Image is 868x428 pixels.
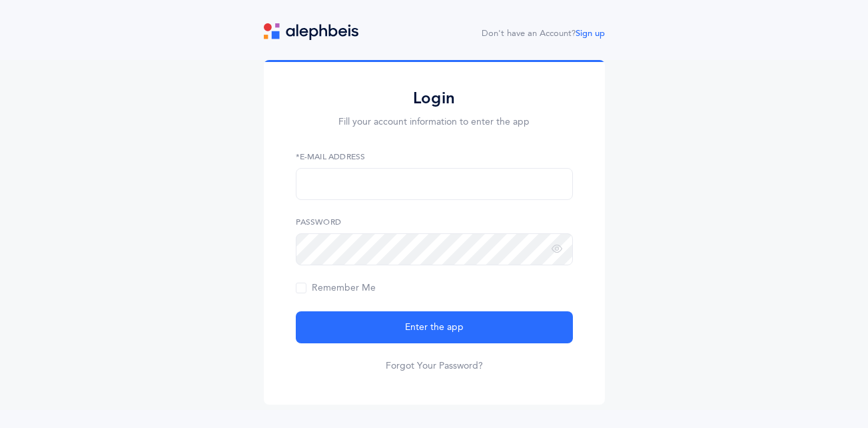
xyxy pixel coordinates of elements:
[296,115,573,129] p: Fill your account information to enter the app
[296,311,573,343] button: Enter the app
[386,359,483,373] a: Forgot Your Password?
[296,151,573,163] label: *E-Mail Address
[264,23,358,40] img: logo.svg
[296,283,376,293] span: Remember Me
[405,321,464,335] span: Enter the app
[296,88,573,109] h2: Login
[296,216,573,228] label: Password
[576,29,605,38] a: Sign up
[482,27,605,41] div: Don't have an Account?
